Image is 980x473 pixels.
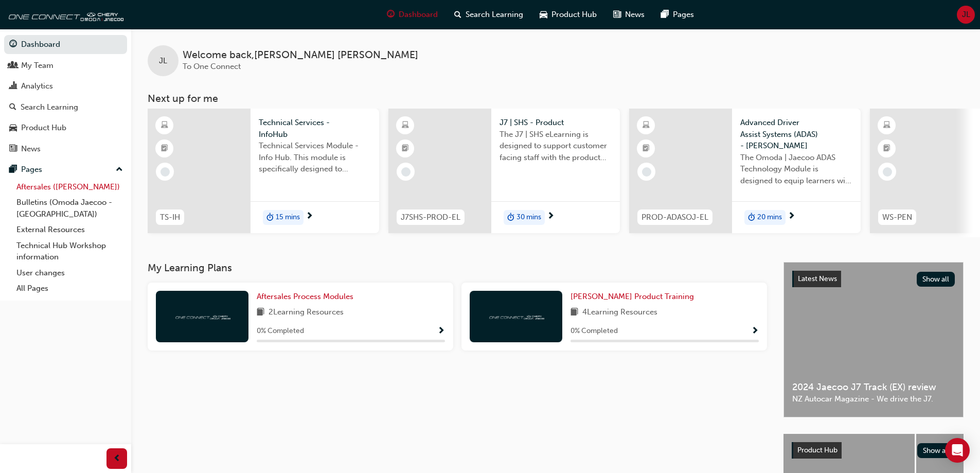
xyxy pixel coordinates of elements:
img: oneconnect [174,311,230,321]
span: 2 Learning Resources [269,306,344,319]
span: learningResourceType_ELEARNING-icon [402,119,409,132]
button: Pages [4,160,127,179]
span: Pages [673,9,694,21]
span: people-icon [9,61,17,71]
span: 0 % Completed [571,325,618,337]
span: Dashboard [399,9,438,21]
span: duration-icon [266,211,274,224]
span: Show Progress [751,327,759,336]
span: TS-IH [160,212,180,223]
a: Bulletins (Omoda Jaecoo - [GEOGRAPHIC_DATA]) [12,195,127,222]
span: PROD-ADASOJ-EL [642,212,708,223]
span: Latest News [798,274,837,283]
span: 30 mins [516,212,541,223]
h3: My Learning Plans [148,262,767,274]
span: 4 Learning Resources [582,306,657,319]
span: book-icon [571,306,578,319]
button: DashboardMy TeamAnalyticsSearch LearningProduct HubNews [4,33,127,160]
span: duration-icon [507,211,514,224]
span: guage-icon [387,8,395,21]
a: Search Learning [4,98,127,117]
span: Welcome back , [PERSON_NAME] [PERSON_NAME] [183,49,418,61]
span: booktick-icon [883,142,890,155]
span: News [625,9,645,21]
span: 20 mins [757,212,782,223]
a: search-iconSearch Learning [446,4,531,25]
a: TS-IHTechnical Services - InfoHubTechnical Services Module - Info Hub. This module is specificall... [148,109,379,233]
div: My Team [21,60,54,72]
span: learningResourceType_ELEARNING-icon [161,119,168,132]
span: The Omoda | Jaecoo ADAS Technology Module is designed to equip learners with essential knowledge ... [740,152,852,187]
a: car-iconProduct Hub [531,4,605,25]
span: learningRecordVerb_NONE-icon [642,167,651,177]
div: News [21,143,41,155]
span: Technical Services Module - Info Hub. This module is specifically designed to address the require... [259,140,371,175]
button: Show Progress [751,325,759,338]
a: User changes [12,265,127,281]
div: Analytics [21,80,53,92]
span: car-icon [9,124,17,133]
span: learningResourceType_ELEARNING-icon [883,119,890,132]
a: Product HubShow all [792,442,955,459]
span: news-icon [9,145,17,154]
span: news-icon [613,8,621,21]
span: next-icon [547,212,555,221]
span: guage-icon [9,40,17,49]
a: All Pages [12,281,127,296]
span: JL [159,55,167,67]
span: duration-icon [748,211,755,224]
span: Search Learning [466,9,523,21]
a: Technical Hub Workshop information [12,238,127,265]
a: Product Hub [4,118,127,137]
button: Show all [917,272,955,287]
button: Show all [917,443,956,458]
a: J7SHS-PROD-ELJ7 | SHS - ProductThe J7 | SHS eLearning is designed to support customer facing staf... [388,109,620,233]
img: oneconnect [488,311,544,321]
a: News [4,139,127,159]
a: External Resources [12,222,127,238]
a: Aftersales ([PERSON_NAME]) [12,179,127,195]
a: PROD-ADASOJ-ELAdvanced Driver Assist Systems (ADAS) - [PERSON_NAME]The Omoda | Jaecoo ADAS Techno... [629,109,861,233]
h3: Next up for me [131,93,980,104]
a: guage-iconDashboard [379,4,446,25]
span: NZ Autocar Magazine - We drive the J7. [792,393,955,405]
span: up-icon [116,163,123,177]
span: Product Hub [551,9,597,21]
div: Open Intercom Messenger [945,438,970,463]
span: book-icon [257,306,264,319]
span: 15 mins [276,212,300,223]
a: [PERSON_NAME] Product Training [571,291,698,303]
span: booktick-icon [643,142,650,155]
span: J7SHS-PROD-EL [401,212,460,223]
div: Product Hub [21,122,66,134]
span: Advanced Driver Assist Systems (ADAS) - [PERSON_NAME] [740,117,852,152]
span: Product Hub [797,446,838,454]
span: search-icon [454,8,461,21]
div: Search Learning [21,101,78,113]
a: Aftersales Process Modules [257,291,358,303]
span: JL [962,9,970,21]
span: [PERSON_NAME] Product Training [571,292,694,301]
span: 2024 Jaecoo J7 Track (EX) review [792,381,955,393]
span: WS-PEN [882,212,912,223]
span: next-icon [788,212,795,221]
span: learningRecordVerb_NONE-icon [161,167,170,177]
button: JL [957,6,975,24]
img: oneconnect [5,4,123,25]
a: news-iconNews [605,4,653,25]
a: Analytics [4,77,127,96]
span: search-icon [9,103,16,112]
span: learningRecordVerb_NONE-icon [401,167,411,177]
span: 0 % Completed [257,325,304,337]
span: Aftersales Process Modules [257,292,353,301]
span: pages-icon [661,8,669,21]
span: pages-icon [9,165,17,174]
a: Latest NewsShow all [792,271,955,287]
span: prev-icon [113,452,121,465]
button: Show Progress [437,325,445,338]
a: Latest NewsShow all2024 Jaecoo J7 Track (EX) reviewNZ Autocar Magazine - We drive the J7. [783,262,964,417]
a: pages-iconPages [653,4,702,25]
span: car-icon [540,8,547,21]
span: learningRecordVerb_NONE-icon [883,167,892,177]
